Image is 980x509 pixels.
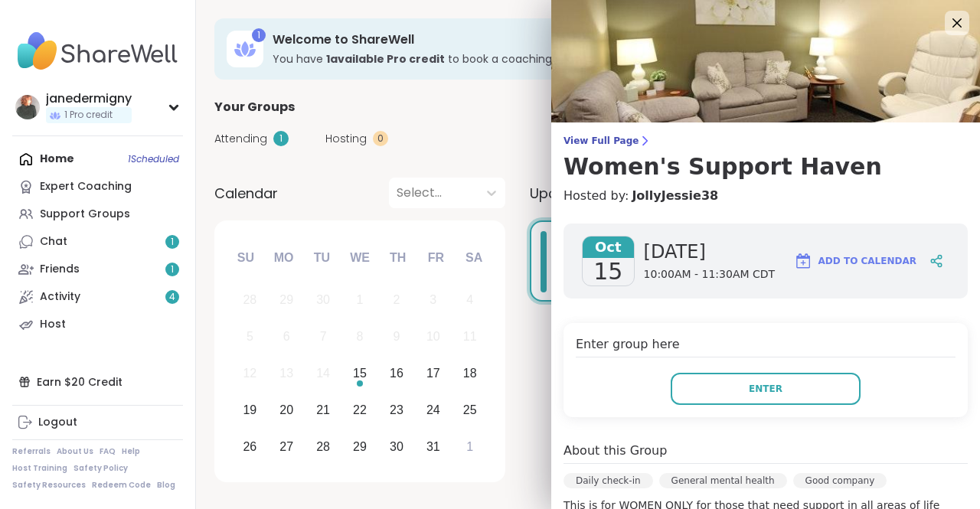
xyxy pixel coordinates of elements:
div: Choose Friday, October 24th, 2025 [416,393,449,426]
a: Support Groups [12,201,183,228]
div: Not available Thursday, October 9th, 2025 [381,321,413,354]
div: Choose Saturday, November 1st, 2025 [453,430,486,463]
div: month 2025-10 [231,282,488,465]
h3: Women's Support Haven [563,153,968,181]
a: FAQ [100,446,116,457]
div: 28 [243,289,256,310]
div: Choose Wednesday, October 22nd, 2025 [344,393,377,426]
div: Support Groups [40,207,130,222]
div: 29 [279,289,293,310]
div: 22 [353,400,367,420]
div: Choose Monday, October 20th, 2025 [270,393,303,426]
a: View Full PageWomen's Support Haven [563,135,968,181]
img: ShareWell Nav Logo [12,24,183,78]
div: Fr [419,241,452,275]
a: Blog [157,480,175,491]
div: 30 [316,289,330,310]
a: Host Training [12,463,67,474]
div: Chat [40,234,67,250]
div: Host [40,317,66,332]
div: Choose Thursday, October 16th, 2025 [381,357,413,390]
div: Not available Tuesday, October 14th, 2025 [307,357,340,390]
div: 14 [316,363,330,383]
button: Add to Calendar [787,243,923,279]
div: Good company [793,473,887,488]
img: janedermigny [15,95,40,119]
div: Choose Sunday, October 19th, 2025 [234,393,266,426]
div: Not available Friday, October 3rd, 2025 [416,284,449,317]
div: 9 [393,326,400,347]
h3: Welcome to ShareWell [273,31,805,48]
div: 5 [247,326,253,347]
div: Not available Monday, October 6th, 2025 [270,321,303,354]
div: 19 [243,400,256,420]
div: Not available Saturday, October 4th, 2025 [453,284,486,317]
div: Choose Tuesday, October 28th, 2025 [307,430,340,463]
div: 15 [353,363,367,383]
div: Choose Friday, October 17th, 2025 [416,357,449,390]
div: We [343,241,377,275]
div: 3 [430,289,436,310]
div: 30 [390,436,403,457]
div: 10 [426,326,440,347]
span: 15 [593,258,622,285]
div: 7 [320,326,327,347]
div: Sa [457,241,491,275]
div: Choose Tuesday, October 21st, 2025 [307,393,340,426]
div: 16 [390,363,403,383]
div: 21 [316,400,330,420]
div: Earn $20 Credit [12,368,183,396]
span: Enter [749,382,782,396]
div: Not available Friday, October 10th, 2025 [416,321,449,354]
a: JollyJessie38 [632,187,718,205]
div: 13 [279,363,293,383]
div: 28 [316,436,330,457]
span: Oct [583,237,634,258]
div: General mental health [659,473,787,488]
div: Choose Sunday, October 26th, 2025 [234,430,266,463]
div: Not available Saturday, October 11th, 2025 [453,321,486,354]
h3: You have to book a coaching group. [273,51,805,67]
a: Expert Coaching [12,173,183,201]
span: Your Groups [214,98,295,116]
div: Not available Tuesday, September 30th, 2025 [307,284,340,317]
div: Not available Monday, September 29th, 2025 [270,284,303,317]
div: Choose Saturday, October 18th, 2025 [453,357,486,390]
span: Calendar [214,183,278,204]
div: Logout [38,415,77,430]
a: Friends1 [12,256,183,283]
span: Attending [214,131,267,147]
div: Not available Wednesday, October 8th, 2025 [344,321,377,354]
a: Redeem Code [92,480,151,491]
div: Not available Monday, October 13th, 2025 [270,357,303,390]
span: 1 Pro credit [64,109,113,122]
a: Chat1 [12,228,183,256]
div: Choose Thursday, October 30th, 2025 [381,430,413,463]
a: About Us [57,446,93,457]
a: Host [12,311,183,338]
div: 29 [353,436,367,457]
div: Daily check-in [563,473,653,488]
div: Not available Sunday, September 28th, 2025 [234,284,266,317]
a: Logout [12,409,183,436]
button: Enter [671,373,861,405]
span: 4 [169,291,175,304]
span: [DATE] [644,240,776,264]
div: 0 [373,131,388,146]
div: 4 [466,289,473,310]
span: Upcoming [530,183,600,204]
div: Not available Tuesday, October 7th, 2025 [307,321,340,354]
b: 1 available Pro credit [326,51,445,67]
div: Choose Friday, October 31st, 2025 [416,430,449,463]
div: Choose Saturday, October 25th, 2025 [453,393,486,426]
div: Friends [40,262,80,277]
div: 1 [273,131,289,146]
h4: Hosted by: [563,187,968,205]
div: Tu [305,241,338,275]
div: 8 [357,326,364,347]
span: 1 [171,263,174,276]
span: Hosting [325,131,367,147]
div: 1 [466,436,473,457]
div: Th [381,241,415,275]
div: Not available Wednesday, October 1st, 2025 [344,284,377,317]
